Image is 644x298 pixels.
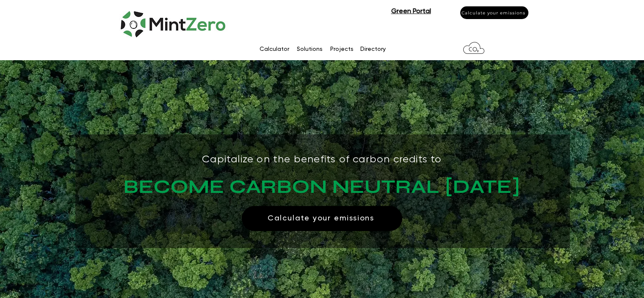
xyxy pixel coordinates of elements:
[391,8,431,15] span: Green Portal
[216,43,429,56] nav: Site
[460,6,528,19] a: Calculate your emissions
[356,43,389,56] a: Directory
[242,206,402,231] a: Calculate your emissions
[268,214,374,223] span: Calculate your emissions
[124,175,520,198] span: BECOME CARBON NEUTRAL [DATE]
[202,154,442,164] span: Capitalize on the benefits of carbon credits to
[462,10,525,16] span: Calculate your emissions
[356,43,390,56] p: Directory
[326,43,356,56] a: Projects
[293,43,326,56] a: Solutions
[255,43,293,56] p: Calculator
[293,43,327,56] p: Solutions
[326,43,358,56] p: Projects
[119,4,229,40] img: fgfdg.jpg
[391,7,431,15] a: Green Portal
[255,43,293,56] a: Calculator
